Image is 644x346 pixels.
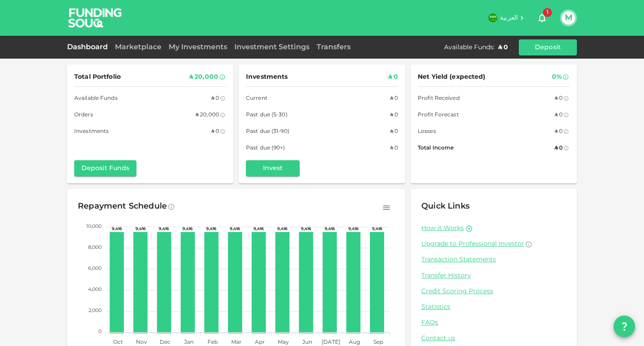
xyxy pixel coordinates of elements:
div: ʢ 20,000 [195,111,219,120]
span: Total Portfolio [74,72,121,83]
tspan: 10,000 [86,224,102,229]
span: Investments [246,72,288,83]
tspan: Nov [136,340,147,345]
div: ʢ 0 [211,94,219,103]
button: Deposit [519,39,577,56]
a: FAQs [421,319,566,327]
a: Transfers [313,44,354,51]
div: ʢ 0 [555,127,563,137]
tspan: 2,000 [89,308,102,313]
tspan: Jan [184,340,194,345]
tspan: Aug [349,340,360,345]
a: Transaction Statements [421,256,566,264]
tspan: May [278,340,289,345]
a: Investment Settings [231,44,313,51]
span: 1 [543,8,552,17]
div: ʢ 0 [390,144,398,153]
div: ʢ 0 [555,144,563,153]
span: Profit Forecast [418,111,459,120]
tspan: [DATE] [322,340,340,345]
span: Current [246,94,267,103]
tspan: Apr [255,340,265,345]
button: Invest [246,160,300,176]
span: Total Income [418,144,453,153]
span: Losses [418,127,436,137]
div: ʢ 0 [211,127,219,137]
span: Available Funds [74,94,118,103]
span: العربية [500,15,518,21]
a: Marketplace [111,44,165,51]
tspan: 6,000 [88,266,102,271]
a: Statistics [421,303,566,312]
a: Contact us [421,334,566,343]
div: Repayment Schedule [78,200,167,214]
span: Orders [74,111,93,120]
div: ʢ 0 [555,94,563,103]
div: ʢ 20,000 [189,72,218,83]
span: Upgrade to Professional Investor [421,241,524,247]
span: Net Yield (expected) [418,72,486,83]
div: ʢ 0 [390,111,398,120]
tspan: Dec [160,340,170,345]
div: 0% [552,72,562,83]
img: flag-sa.b9a346574cdc8950dd34b50780441f57.svg [488,13,497,22]
button: M [562,11,575,25]
button: 1 [533,9,551,27]
span: Past due (5-30) [246,111,288,120]
div: ʢ 0 [390,127,398,137]
a: Dashboard [67,44,111,51]
div: Available Funds : [444,43,495,52]
div: ʢ 0 [388,72,398,83]
tspan: 0 [98,329,102,334]
tspan: Mar [231,340,241,345]
tspan: 4,000 [88,287,102,292]
button: question [614,316,635,337]
div: ʢ 0 [498,43,508,52]
a: My Investments [165,44,231,51]
span: Quick Links [421,202,470,210]
tspan: Feb [208,340,218,345]
tspan: Jun [302,340,312,345]
span: Investments [74,127,109,137]
tspan: Oct [113,340,123,345]
tspan: 8,000 [88,245,102,250]
button: Deposit Funds [74,160,136,176]
div: ʢ 0 [555,111,563,120]
tspan: Sep [373,340,383,345]
span: Profit Received [418,94,460,103]
a: Credit Scoring Process [421,287,566,296]
a: How it Works [421,224,464,233]
span: Past due (31-90) [246,127,289,137]
a: Upgrade to Professional Investor [421,240,566,248]
div: ʢ 0 [390,94,398,103]
span: Past due (90+) [246,144,285,153]
a: Transfer History [421,272,566,280]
